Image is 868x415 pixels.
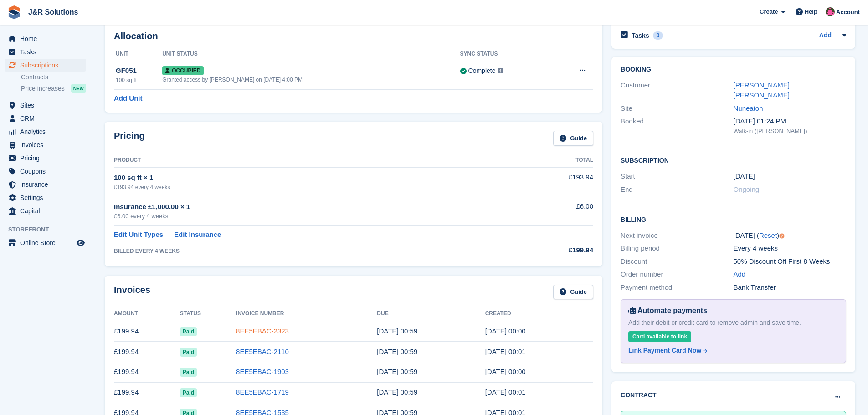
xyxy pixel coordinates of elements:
th: Product [114,153,503,168]
span: Help [805,7,817,16]
h2: Billing [621,215,846,224]
a: Edit Insurance [174,230,221,240]
a: Edit Unit Types [114,230,163,240]
a: Link Payment Card Now [628,346,835,355]
a: Guide [553,285,593,300]
div: £199.94 [503,245,593,256]
div: £6.00 every 4 weeks [114,212,503,221]
a: menu [5,112,86,125]
span: Paid [180,388,197,397]
time: 2025-05-27 23:59:59 UTC [377,388,417,396]
div: Complete [468,66,496,76]
time: 2025-07-22 23:59:59 UTC [377,348,417,355]
a: menu [5,165,86,178]
a: Nuneaton [734,104,763,112]
div: Start [621,171,733,182]
th: Amount [114,307,180,321]
a: Reset [759,231,777,239]
td: £199.94 [114,342,180,362]
span: Paid [180,368,197,377]
div: Next invoice [621,231,733,241]
time: 2025-06-24 23:59:59 UTC [377,368,417,375]
div: Link Payment Card Now [628,346,701,355]
div: Add their debit or credit card to remove admin and save time. [628,318,838,328]
img: stora-icon-8386f47178a22dfd0bd8f6a31ec36ba5ce8667c1dd55bd0f319d3a0aa187defe.svg [7,5,21,19]
a: Preview store [75,237,86,248]
a: menu [5,46,86,58]
div: Card available to link [628,331,691,342]
a: Add [734,269,746,280]
div: Every 4 weeks [734,243,846,254]
td: £199.94 [114,382,180,403]
span: Pricing [20,152,75,164]
span: Online Store [20,236,75,249]
span: Capital [20,205,75,217]
div: £193.94 every 4 weeks [114,183,503,191]
th: Invoice Number [236,307,377,321]
div: Customer [621,80,733,101]
div: Automate payments [628,305,838,316]
h2: Subscription [621,155,846,164]
a: Guide [553,131,593,146]
span: Settings [20,191,75,204]
th: Unit Status [162,47,460,61]
time: 2025-05-27 23:01:13 UTC [485,388,526,396]
span: Subscriptions [20,59,75,72]
th: Total [503,153,593,168]
span: CRM [20,112,75,125]
h2: Allocation [114,31,593,41]
time: 2025-06-24 23:00:52 UTC [485,368,526,375]
div: BILLED EVERY 4 WEEKS [114,247,503,255]
div: Site [621,103,733,114]
a: 8EE5EBAC-2323 [236,327,289,335]
a: menu [5,125,86,138]
h2: Pricing [114,131,145,146]
a: Add Unit [114,93,142,104]
a: Price increases NEW [21,83,86,93]
div: 100 sq ft [116,76,162,84]
a: menu [5,59,86,72]
h2: Booking [621,66,846,73]
div: Bank Transfer [734,282,846,293]
td: £193.94 [503,167,593,196]
a: menu [5,191,86,204]
span: Tasks [20,46,75,58]
span: Storefront [8,225,91,234]
span: Home [20,32,75,45]
div: [DATE] 01:24 PM [734,116,846,127]
a: Contracts [21,73,86,82]
th: Created [485,307,593,321]
a: menu [5,32,86,45]
time: 2025-07-22 23:01:14 UTC [485,348,526,355]
a: menu [5,178,86,191]
th: Status [180,307,236,321]
div: End [621,184,733,195]
a: menu [5,236,86,249]
div: Discount [621,256,733,267]
a: 8EE5EBAC-2110 [236,348,289,355]
span: Analytics [20,125,75,138]
div: Walk-in ([PERSON_NAME]) [734,127,846,136]
time: 2025-08-19 23:00:33 UTC [485,327,526,335]
div: Tooltip anchor [778,232,786,240]
td: £199.94 [114,362,180,382]
span: Coupons [20,165,75,178]
a: menu [5,99,86,112]
a: Add [819,31,832,41]
div: Payment method [621,282,733,293]
h2: Invoices [114,285,150,300]
span: Occupied [162,66,203,75]
span: Paid [180,348,197,357]
div: Granted access by [PERSON_NAME] on [DATE] 4:00 PM [162,76,460,84]
span: Account [836,8,860,17]
a: 8EE5EBAC-1719 [236,388,289,396]
span: Create [760,7,778,16]
div: Insurance £1,000.00 × 1 [114,202,503,212]
span: Ongoing [734,185,760,193]
div: Booked [621,116,733,135]
span: Paid [180,327,197,336]
a: 8EE5EBAC-1903 [236,368,289,375]
div: Order number [621,269,733,280]
th: Due [377,307,485,321]
span: Invoices [20,138,75,151]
